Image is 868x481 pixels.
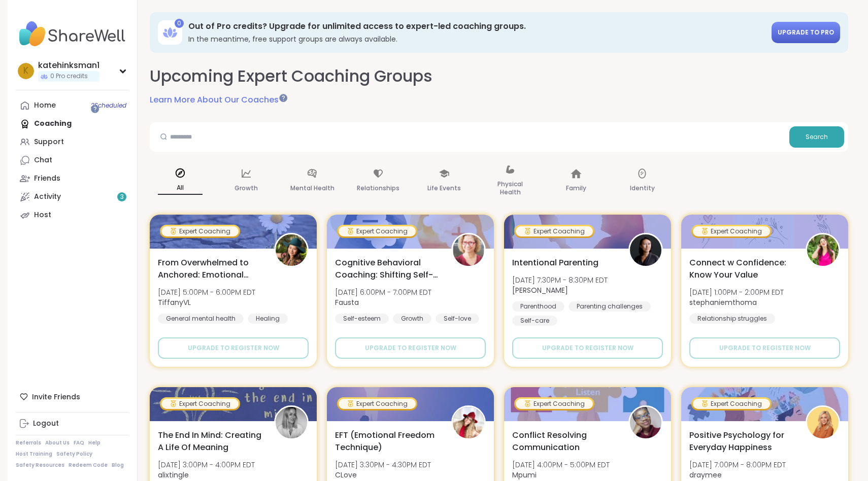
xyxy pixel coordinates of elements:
a: Home2Scheduled [16,96,129,115]
p: Family [566,182,586,194]
div: Expert Coaching [161,226,239,236]
p: Growth [235,182,258,194]
p: Mental Health [290,182,335,194]
p: Relationships [357,182,399,194]
span: [DATE] 3:30PM - 4:30PM EDT [335,460,431,470]
a: Host Training [16,451,52,458]
img: Natasha [630,234,661,266]
div: Home [34,100,56,111]
b: [PERSON_NAME] [512,285,568,295]
div: Self-esteem [335,314,389,324]
div: Expert Coaching [161,399,239,409]
h2: Upcoming Expert Coaching Groups [150,65,432,88]
span: 3 [120,193,124,201]
span: Upgrade to register now [365,343,456,353]
img: alixtingle [276,407,307,438]
div: Self-care [512,316,557,326]
a: Referrals [16,439,41,446]
img: CLove [453,407,484,438]
span: Upgrade to Pro [778,28,834,37]
button: Upgrade to register now [689,337,840,359]
span: Upgrade to register now [542,343,633,353]
span: 2 Scheduled [91,101,126,110]
span: Upgrade to register now [719,343,811,353]
button: Upgrade to register now [335,337,486,359]
a: Safety Policy [56,451,92,458]
h3: Out of Pro credits? Upgrade for unlimited access to expert-led coaching groups. [188,21,765,32]
a: Redeem Code [69,462,108,469]
a: About Us [45,439,70,446]
span: [DATE] 1:00PM - 2:00PM EDT [689,287,784,297]
span: [DATE] 7:30PM - 8:30PM EDT [512,275,608,285]
a: Host [16,206,129,224]
a: Upgrade to Pro [772,22,840,43]
span: [DATE] 6:00PM - 7:00PM EDT [335,287,431,297]
div: Parenting challenges [569,301,651,312]
img: Mpumi [630,407,661,438]
img: TiffanyVL [276,234,307,266]
p: Identity [630,182,655,194]
span: k [23,64,28,78]
button: Upgrade to register now [158,337,309,359]
div: Expert Coaching [693,226,770,236]
span: EFT (Emotional Freedom Technique) [335,429,440,454]
div: Friends [34,174,60,184]
p: Physical Health [488,178,532,198]
p: All [158,182,203,195]
div: General mental health [158,314,244,324]
a: Activity3 [16,188,129,206]
div: Expert Coaching [516,399,593,409]
button: Upgrade to register now [512,337,663,359]
img: draymee [807,407,839,438]
a: Help [88,439,101,446]
div: Healing [248,314,288,324]
div: Activity [34,192,61,202]
span: Upgrade to register now [188,343,279,353]
button: Search [789,126,844,148]
b: alixtingle [158,470,189,480]
p: Life Events [427,182,461,194]
span: From Overwhelmed to Anchored: Emotional Regulation [158,257,263,281]
a: Support [16,133,129,151]
span: 0 Pro credits [50,72,88,81]
div: 0 [175,19,184,28]
span: [DATE] 3:00PM - 4:00PM EDT [158,460,255,470]
h3: In the meantime, free support groups are always available. [188,34,765,44]
div: katehinksman1 [38,60,99,71]
span: Cognitive Behavioral Coaching: Shifting Self-Talk [335,257,440,281]
div: Growth [393,314,431,324]
span: Intentional Parenting [512,257,598,269]
a: Friends [16,169,129,188]
b: stephaniemthoma [689,297,757,307]
b: Fausta [335,297,359,307]
b: draymee [689,470,722,480]
b: CLove [335,470,357,480]
div: Invite Friends [16,388,129,406]
div: Relationship struggles [689,314,775,324]
div: Self-love [436,314,479,324]
a: Learn More About Our Coaches [150,94,287,106]
iframe: Spotlight [91,105,99,113]
span: [DATE] 7:00PM - 8:00PM EDT [689,460,786,470]
span: The End In Mind: Creating A Life Of Meaning [158,429,263,454]
a: FAQ [74,439,84,446]
a: Blog [112,462,124,469]
span: Connect w Confidence: Know Your Value [689,257,794,281]
span: Conflict Resolving Communication [512,429,617,454]
a: Logout [16,415,129,433]
div: Chat [34,155,52,165]
div: Support [34,137,64,147]
span: Positive Psychology for Everyday Happiness [689,429,794,454]
img: stephaniemthoma [807,234,839,266]
b: Mpumi [512,470,537,480]
span: Search [806,132,828,142]
div: Expert Coaching [339,226,416,236]
span: [DATE] 4:00PM - 5:00PM EDT [512,460,610,470]
span: [DATE] 5:00PM - 6:00PM EDT [158,287,255,297]
div: Expert Coaching [516,226,593,236]
iframe: Spotlight [279,94,287,102]
b: TiffanyVL [158,297,191,307]
img: ShareWell Nav Logo [16,16,129,52]
a: Chat [16,151,129,169]
div: Logout [33,419,59,429]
